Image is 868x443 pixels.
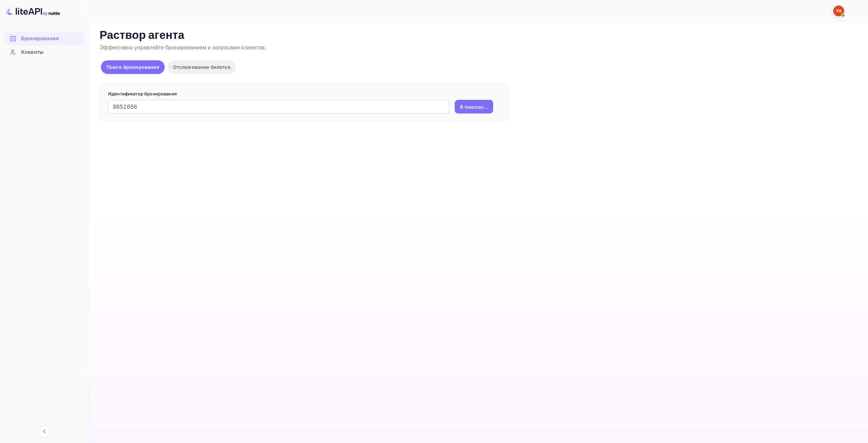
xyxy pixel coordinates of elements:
a: Клиенты [4,46,84,58]
img: Служба Поддержки Яндекса [833,5,844,16]
input: Введите идентификатор бронирования (например, 63782194) [108,100,449,113]
ya-tr-span: Поиск бронирования [106,64,159,70]
ya-tr-span: Раствор агента [100,28,185,43]
img: Логотип LiteAPI [5,5,60,16]
div: Бронирования [4,32,84,45]
a: Бронирования [4,32,84,45]
ya-tr-span: Идентификатор бронирования [108,91,177,96]
ya-tr-span: В поисках... [460,103,488,110]
div: Клиенты [4,46,84,59]
button: Свернуть навигацию [38,425,50,438]
button: В поисках... [455,100,493,113]
ya-tr-span: Отслеживание билетов [173,64,231,70]
ya-tr-span: Эффективно управляйте бронированием и запросами клиентов. [100,44,266,51]
ya-tr-span: Бронирования [21,35,59,43]
ya-tr-span: Клиенты [21,48,43,56]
